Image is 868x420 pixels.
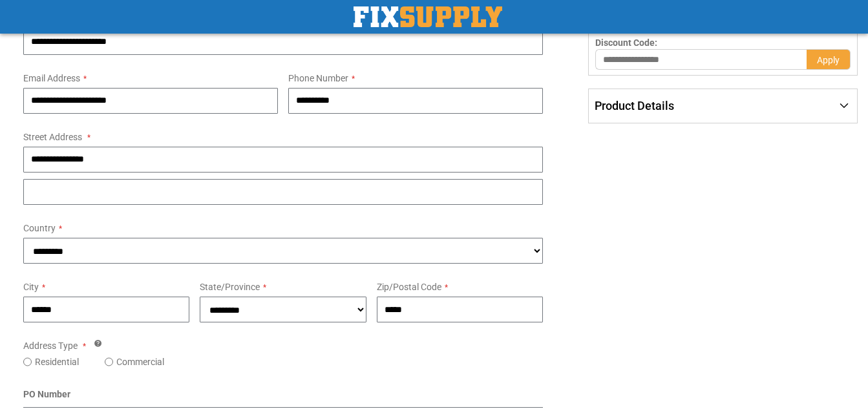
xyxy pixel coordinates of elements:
[23,388,543,408] div: PO Number
[377,282,441,292] span: Zip/Postal Code
[35,355,79,368] label: Residential
[595,99,674,112] span: Product Details
[23,223,56,233] span: Country
[116,355,164,368] label: Commercial
[23,73,80,83] span: Email Address
[23,341,78,351] span: Address Type
[354,6,502,27] img: Fix Industrial Supply
[200,282,260,292] span: State/Province
[23,132,82,142] span: Street Address
[288,73,348,83] span: Phone Number
[817,55,840,65] span: Apply
[23,282,39,292] span: City
[807,49,851,70] button: Apply
[354,6,502,27] a: store logo
[595,37,657,48] span: Discount Code:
